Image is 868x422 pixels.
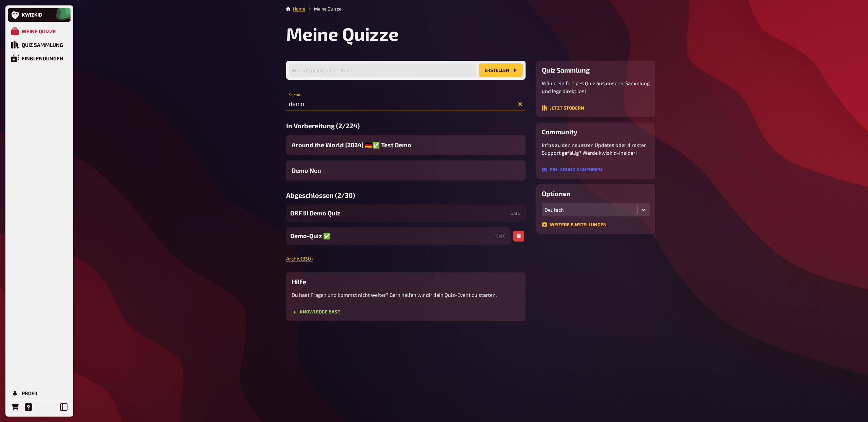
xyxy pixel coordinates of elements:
a: Demo Neu [286,160,526,180]
h3: Optionen [542,190,650,197]
a: Knowledge Base [292,310,340,316]
div: Meine Quizze [22,28,56,34]
a: Home [293,6,305,12]
div: Profil [22,390,38,396]
div: Deutsch [545,207,634,213]
a: Quiz Sammlung [8,38,71,52]
a: Bestellungen [8,400,22,414]
div: Einblendungen [22,55,63,61]
a: Meine Quizze [8,24,71,38]
span: ORF III Demo Quiz [290,209,340,218]
a: Profil [8,386,71,400]
h3: Quiz Sammlung [542,66,650,74]
a: Around the World [2024] ​🇩🇪​✅​ Test Demo [286,135,526,155]
li: Meine Quizze [305,5,341,12]
button: Erstellen [479,63,523,77]
p: Du hast Fragen und kommst nicht weiter? Gern helfen wir dir dein Quiz-Event zu starten. [292,291,520,299]
a: Weitere Einstellungen [542,222,607,228]
a: Archiv(350) [286,255,313,262]
a: Einblendungen [8,52,71,65]
button: Knowledge Base [292,309,340,315]
a: ORF III Demo Quiz[DATE] [286,205,526,222]
a: Demo-Quiz ✅​[DATE] [286,227,511,245]
li: Home [293,5,305,12]
p: Wähle ein fertiges Quiz aus unserer Sammlung und lege direkt los! [542,79,650,95]
h1: Meine Quizze [286,23,655,44]
span: Demo Neu [292,166,321,175]
span: Around the World [2024] ​🇩🇪​✅​ Test Demo [292,140,411,150]
button: Weitere Einstellungen [542,222,607,227]
a: Hilfe [22,400,35,414]
a: Jetzt stöbern [542,105,584,112]
h3: Hilfe [292,278,520,286]
h3: Community [542,128,650,136]
div: Quiz Sammlung [22,42,63,48]
input: Suche [286,97,526,111]
h3: Abgeschlossen (2/30) [286,191,526,199]
a: Einladung annehmen [542,167,602,173]
span: Demo-Quiz ✅​ [290,231,331,241]
input: Wie soll dein Quiz heißen? [289,63,476,77]
small: [DATE] [509,210,521,216]
small: [DATE] [494,233,507,239]
button: Jetzt stöbern [542,105,584,111]
button: Einladung annehmen [542,167,602,172]
p: Infos zu den neuesten Updates oder direkter Support gefällig? Werde kwizkid-Insider! [542,141,650,156]
h3: In Vorbereitung (2/224) [286,122,526,130]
